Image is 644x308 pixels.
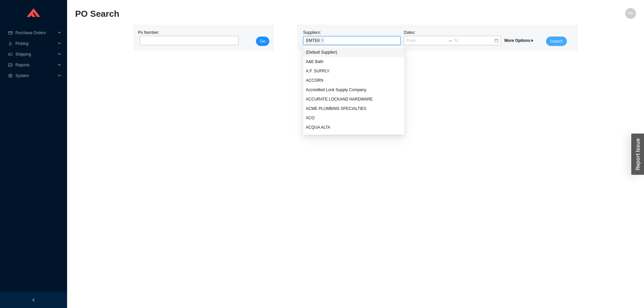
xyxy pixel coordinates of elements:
div: (Default Supplier) [303,48,405,57]
div: Suppliers: [302,29,402,46]
div: ACME PLUMBING SPECIALTIES [306,106,402,112]
span: RS [628,8,634,19]
div: ACCURATE LOCKAND HARDWARE [306,96,402,102]
div: ACQUA ALTA [306,124,402,130]
div: ACQUA ALTA [303,123,405,132]
span: caret-right [530,39,534,43]
div: A&E Bath [303,57,405,66]
span: left [32,298,36,302]
div: ACO [306,115,402,121]
span: System [15,70,56,81]
span: EMTEK [305,37,325,44]
div: ACCURATE LOCKAND HARDWARE [303,95,405,104]
div: (Default Supplier) [306,49,402,55]
span: close [321,39,324,43]
button: Go [256,37,269,46]
span: to [448,38,452,43]
div: ACO [303,113,405,123]
span: Shipping [15,49,56,60]
div: Accredited Lock Supply Company [303,85,405,95]
span: Go [260,38,265,45]
span: setting [8,74,13,78]
span: credit-card [8,31,13,35]
div: A.F. SUPPLY [303,66,405,76]
span: Search [550,38,563,45]
div: A&E Bath [306,59,402,65]
input: To [454,37,494,44]
span: More Options [504,38,534,43]
span: Picking [15,38,56,49]
span: EMTEK [306,38,320,44]
span: Purchase Orders [15,27,56,38]
h2: PO Search [75,8,496,20]
div: A.F. SUPPLY [306,68,402,74]
div: ACCORN [303,76,405,85]
span: fund [8,63,13,67]
span: swap-right [448,38,452,43]
div: Po Number: [138,29,236,46]
button: Search [546,37,567,46]
div: Acryline Spa Baths [303,132,405,141]
div: Dates: [402,29,503,46]
div: ACME PLUMBING SPECIALTIES [303,104,405,113]
div: Accredited Lock Supply Company [306,87,402,93]
div: ACCORN [306,77,402,83]
span: Reports [15,60,56,70]
input: From [407,37,446,44]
